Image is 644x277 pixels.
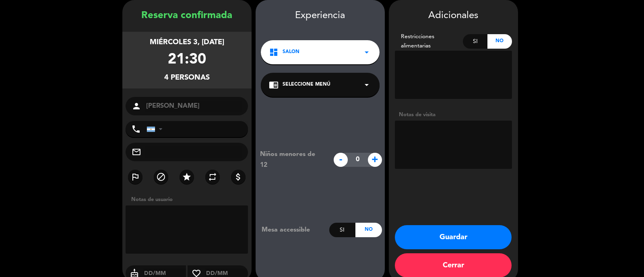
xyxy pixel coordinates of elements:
[487,34,512,49] div: No
[132,101,141,111] i: person
[233,172,243,182] i: attach_money
[395,225,512,249] button: Guardar
[256,8,385,24] div: Experiencia
[254,149,329,170] div: Niños menores de 12
[283,48,299,56] span: SALON
[150,37,224,48] div: miércoles 3, [DATE]
[283,81,330,89] span: Seleccione Menú
[132,147,141,157] i: mail_outline
[329,223,355,237] div: Si
[164,72,210,84] div: 4 personas
[269,80,279,90] i: chrome_reader_mode
[362,80,372,90] i: arrow_drop_down
[130,172,140,182] i: outlined_flag
[127,195,252,204] div: Notas de usuario
[256,225,329,235] div: Mesa accessible
[131,124,141,134] i: phone
[395,32,463,51] div: Restricciones alimentarias
[168,48,206,72] div: 21:30
[368,153,382,167] span: +
[463,34,487,49] div: Si
[122,8,252,24] div: Reserva confirmada
[395,111,512,119] div: Notas de visita
[334,153,348,167] span: -
[147,121,165,137] div: Argentina: +54
[208,172,217,182] i: repeat
[362,47,372,57] i: arrow_drop_down
[182,172,192,182] i: star
[269,47,279,57] i: dashboard
[355,223,382,237] div: No
[156,172,166,182] i: block
[395,8,512,24] div: Adicionales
